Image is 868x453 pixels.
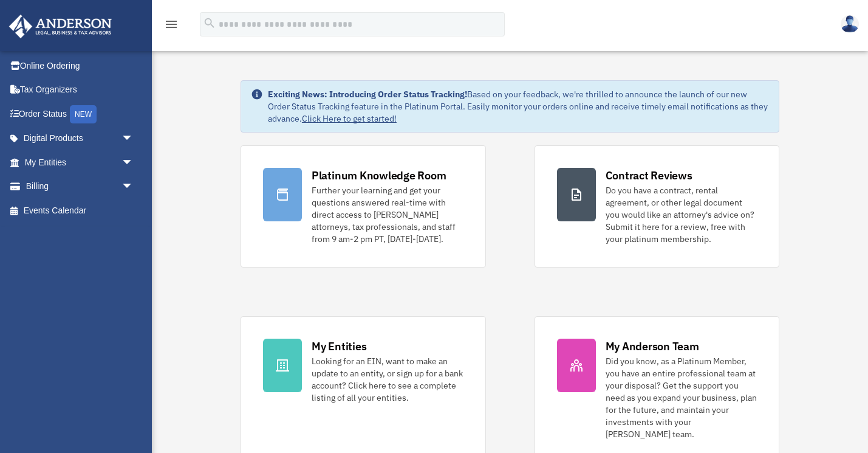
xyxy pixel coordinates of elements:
[312,184,463,245] div: Further your learning and get your questions answered real-time with direct access to [PERSON_NAM...
[9,150,152,175] a: My Entitiesarrow_drop_down
[312,168,446,183] div: Platinum Knowledge Room
[121,150,146,175] span: arrow_drop_down
[606,168,692,183] div: Contract Reviews
[535,145,780,268] a: Contract Reviews Do you have a contract, rental agreement, or other legal document you would like...
[9,54,152,78] a: Online Ordering
[268,88,769,125] div: Based on your feedback, we're thrilled to announce the launch of our new Order Status Tracking fe...
[164,21,179,32] a: menu
[9,175,152,199] a: Billingarrow_drop_down
[164,17,179,32] i: menu
[241,145,486,268] a: Platinum Knowledge Room Further your learning and get your questions answered real-time with dire...
[121,175,146,199] span: arrow_drop_down
[302,113,397,124] a: Click Here to get started!
[203,16,216,30] i: search
[312,339,366,354] div: My Entities
[841,15,859,33] img: User Pic
[70,105,97,123] div: NEW
[9,126,152,151] a: Digital Productsarrow_drop_down
[9,102,152,126] a: Order StatusNEW
[312,355,463,404] div: Looking for an EIN, want to make an update to an entity, or sign up for a bank account? Click her...
[606,339,699,354] div: My Anderson Team
[606,355,757,440] div: Did you know, as a Platinum Member, you have an entire professional team at your disposal? Get th...
[9,78,152,102] a: Tax Organizers
[606,184,757,245] div: Do you have a contract, rental agreement, or other legal document you would like an attorney's ad...
[268,89,467,100] strong: Exciting News: Introducing Order Status Tracking!
[5,15,115,38] img: Anderson Advisors Platinum Portal
[9,198,152,223] a: Events Calendar
[121,126,146,151] span: arrow_drop_down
